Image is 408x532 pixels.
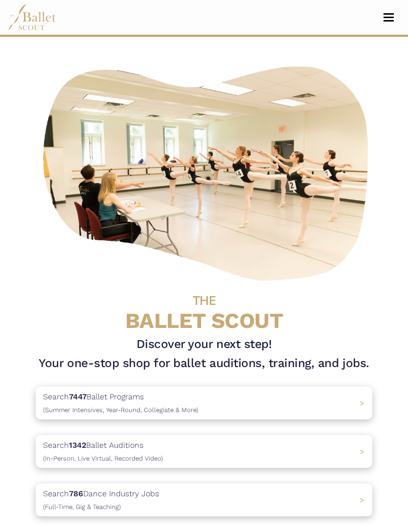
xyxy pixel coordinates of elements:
p: Search Ballet Auditions [43,439,163,464]
span: > [360,398,364,408]
a: Search1342Ballet Auditions(In-Person, Live Virtual, Recorded Video) > [36,435,372,468]
p: Search Ballet Programs [43,391,198,416]
span: (Full-Time, Gig & Teaching) [43,503,121,510]
h1: Your one-stop shop for ballet auditions, training, and jobs. [36,355,372,371]
span: (In-Person, Live Virtual, Recorded Video) [43,455,163,462]
h4: BALLET SCOUT [36,286,372,332]
h3: Discover your next step! [36,336,372,352]
span: (Summer Intensives, Year-Round, Collegiate & More) [43,406,198,414]
a: Search786Dance Industry Jobs(Full-Time, Gig & Teaching) > [36,484,372,516]
p: Search Dance Industry Jobs [43,487,159,512]
b: 7447 [69,392,87,401]
span: > [360,495,364,505]
span: THE [193,293,216,308]
button: Toggle navigation [377,13,400,22]
b: 786 [69,489,83,498]
img: A group of ballerinas talking to each other in a ballet studio [36,56,380,286]
a: Search7447Ballet Programs(Summer Intensives, Year-Round, Collegiate & More)> [36,387,372,419]
span: > [360,447,364,456]
b: 1342 [69,440,86,450]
